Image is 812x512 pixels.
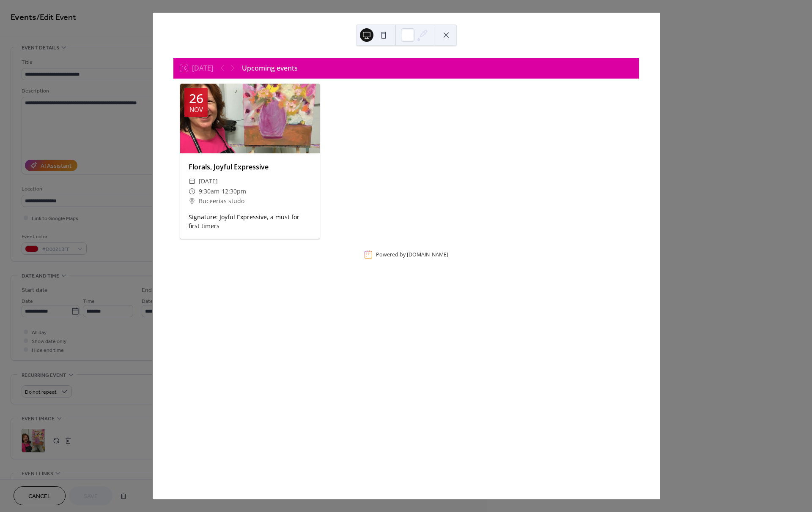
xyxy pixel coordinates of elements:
span: 9:30am [199,186,219,196]
div: Signature: Joyful Expressive, a must for first timers [180,212,320,230]
div: Nov [189,106,203,113]
span: - [219,186,222,196]
span: 12:30pm [222,186,246,196]
div: ​ [189,176,195,186]
span: [DATE] [199,176,218,186]
div: Upcoming events [242,63,298,73]
span: Buceerias studo [199,196,244,206]
div: Powered by [376,251,448,258]
div: ​ [189,196,195,206]
div: 26 [189,92,203,105]
div: ​ [189,186,195,196]
a: [DOMAIN_NAME] [407,251,448,258]
div: Florals, Joyful Expressive [180,162,320,172]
